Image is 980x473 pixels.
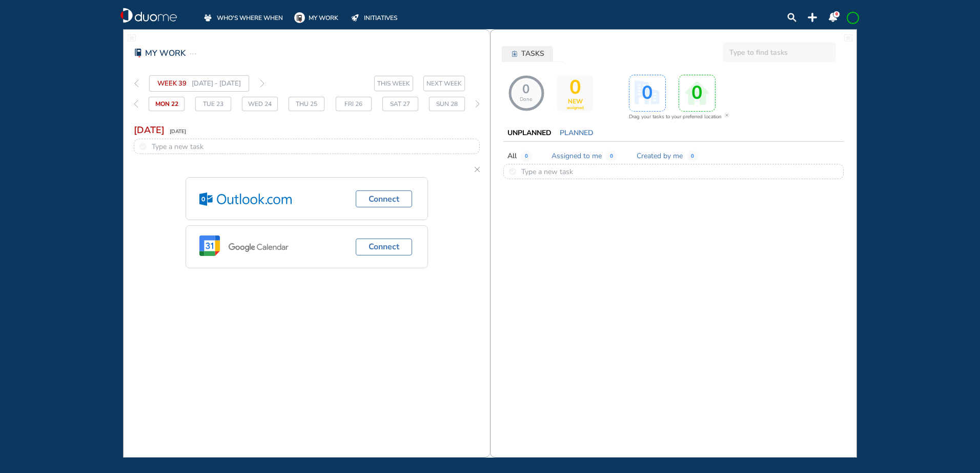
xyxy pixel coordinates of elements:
span: THIS WEEK [377,78,410,89]
div: notification-panel-on [828,13,838,22]
div: outlook [199,192,292,206]
img: thin-left-arrow-grey.f0cbfd8f.svg [134,100,138,108]
input: Type to find tasks [723,42,836,62]
span: NEXT WEEK [426,78,462,89]
div: activity-box [629,75,666,112]
div: search-lens [787,13,797,22]
a: INITIATIVES [350,12,397,23]
span: PLANNED [560,128,594,138]
img: search-lens.23226280.svg [787,13,797,22]
img: task-ellipse.fef7074b.svg [190,48,196,60]
button: UNPLANNED [503,127,556,139]
img: google.ed9f6f52.svg [199,235,296,258]
span: Drag your tasks to your preferred location [629,112,722,122]
div: thin-right-arrow-grey [475,97,480,111]
div: tasks-icon-6184ad [511,50,519,58]
img: initiatives-off.b77ef7b9.svg [351,14,359,21]
span: 0 [511,82,541,102]
div: cross-bg [723,112,730,119]
img: whoswherewhen-off.a3085474.svg [204,14,212,21]
div: mywork-on [294,12,305,23]
button: All [503,149,521,163]
button: Connect [356,239,412,255]
span: Done [520,97,532,103]
span: assigned [567,105,584,110]
img: round_unchecked.fea2151d.svg [139,143,147,150]
span: Connect [369,193,399,205]
a: WHO'S WHERE WHEN [202,12,283,23]
button: Assigned to me [547,149,606,163]
a: duome-logo-whitelogologo-notext [120,8,177,23]
span: 0 [568,76,583,105]
span: MY WORK [145,47,186,59]
div: fullwidthpage [844,34,852,42]
span: [DATE] [134,124,165,136]
img: duome-logo-whitelogo.b0ca3abf.svg [120,8,177,23]
img: plus-topbar.b126d2c6.svg [808,13,817,22]
img: cross-thin.6f54a4cd.svg [475,167,480,172]
div: mywork-red-on [134,49,142,57]
span: WHO'S WHERE WHEN [217,13,283,23]
img: fullwidthpage.7645317a.svg [128,34,136,42]
button: PLANNED [556,127,598,139]
img: cross-bg.b2a90242.svg [723,112,730,119]
div: round_unchecked [509,168,516,175]
span: Connect [369,241,399,253]
div: activity-box [679,75,716,112]
img: round_unchecked.fea2151d.svg [509,168,516,175]
span: MY WORK [309,13,338,23]
span: 0 [687,150,698,162]
span: Created by me [637,151,683,161]
span: Assigned to me [552,151,602,161]
img: mywork-on.5af487f3.svg [294,12,305,23]
span: UNPLANNED [507,128,552,138]
span: 0 [521,150,532,162]
div: round_unchecked [139,143,147,150]
div: whoswherewhen-off [202,12,213,23]
img: thin-right-arrow-grey.874f3e01.svg [475,100,480,108]
span: NEW [568,98,583,105]
span: INITIATIVES [364,13,397,23]
img: thin-left-arrow-grey.f0cbfd8f.svg [134,79,139,88]
img: thin-right-arrow-grey.874f3e01.svg [260,79,264,88]
div: cross-thin [469,162,485,177]
a: MY WORK [294,12,338,23]
button: tasks-icon-6184adTASKS [502,46,553,61]
span: WEEK 39 [157,77,187,90]
img: fullwidthpage.7645317a.svg [844,34,852,42]
div: duome-logo-whitelogo [120,8,177,23]
span: All [507,151,517,161]
div: task-ellipse [190,48,196,60]
span: 0 [606,150,617,162]
div: NaN% 0/0 [508,75,544,111]
div: google [199,235,296,258]
span: 0 [835,11,838,17]
img: notification-panel-on.a48c1939.svg [828,13,838,22]
button: Connect [356,190,412,207]
span: [DATE] [170,125,186,138]
button: next-week [423,76,465,91]
div: thin-right-arrow-grey [259,75,264,92]
button: Created by me [632,149,687,163]
div: plus-topbar [808,13,817,22]
span: TASKS [521,49,544,59]
img: mywork-red-on.755fc005.svg [134,49,142,57]
div: thin-left-arrow-grey [134,97,138,111]
div: activity-box [557,75,593,111]
div: thin-left-arrow-grey [134,75,139,92]
button: this-week [374,76,413,91]
img: tasks-icon-6184ad.77ad149c.svg [512,51,517,57]
div: initiatives-off [350,12,360,23]
span: [DATE] - [DATE] [192,77,241,90]
div: fullwidthpage [128,34,136,42]
img: outlook.05b6f53f.svg [199,192,292,206]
